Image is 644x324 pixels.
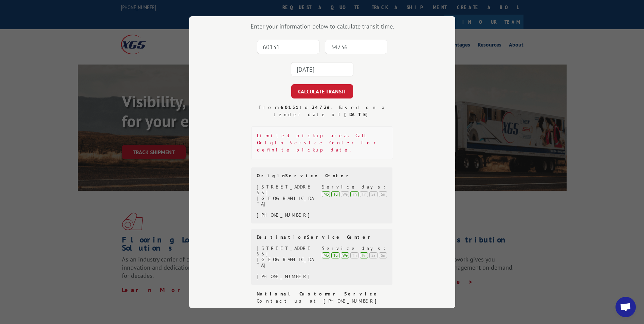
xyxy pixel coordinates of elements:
[257,195,314,207] div: [GEOGRAPHIC_DATA]
[379,252,387,258] div: Su
[341,191,349,197] div: We
[251,126,393,159] div: Limited pickup area. Call Origin Service Center for definite pickup date.
[344,111,371,118] strong: [DATE]
[322,191,330,197] div: Mo
[291,84,353,98] button: CALCULATE TRANSIT
[257,245,314,257] div: [STREET_ADDRESS]
[369,191,378,197] div: Sa
[360,252,368,258] div: Fr
[350,252,358,258] div: Th
[257,40,319,54] input: Origin Zip
[341,252,349,258] div: We
[369,252,378,258] div: Sa
[360,191,368,197] div: Fr
[257,212,314,218] div: [PHONE_NUMBER]
[257,297,393,304] div: Contact us at [PHONE_NUMBER]
[325,40,387,54] input: Dest. Zip
[331,191,339,197] div: Tu
[322,184,387,190] div: Service days:
[291,62,353,76] input: Tender Date
[350,191,358,197] div: Th
[312,104,331,110] strong: 34736
[251,104,393,118] div: From to . Based on a tender date of
[322,245,387,251] div: Service days:
[379,191,387,197] div: Su
[257,274,314,280] div: [PHONE_NUMBER]
[257,257,314,268] div: [GEOGRAPHIC_DATA]
[257,290,379,296] strong: National Customer Service
[322,252,330,258] div: Mo
[331,252,339,258] div: Tu
[257,184,314,196] div: [STREET_ADDRESS]
[257,173,387,179] div: Origin Service Center
[223,22,421,30] div: Enter your information below to calculate transit time.
[280,104,300,110] strong: 60131
[257,234,387,240] div: Destination Service Center
[615,297,636,317] div: Open chat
